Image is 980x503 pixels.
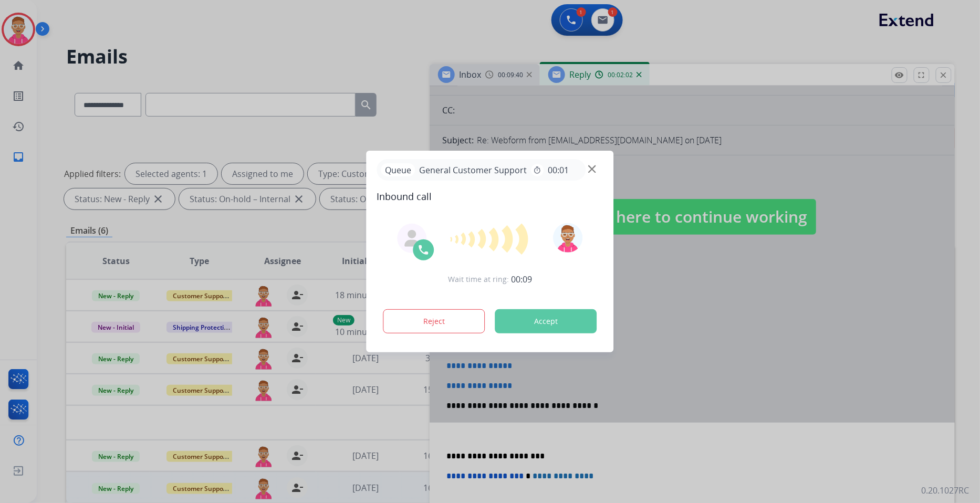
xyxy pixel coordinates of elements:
button: Accept [495,309,597,333]
span: Wait time at ring: [448,274,509,285]
p: Queue [381,163,415,176]
img: close-button [588,165,596,173]
span: General Customer Support [415,164,531,176]
mat-icon: timer [534,166,542,174]
img: avatar [553,223,582,253]
img: call-icon [418,244,430,256]
button: Reject [383,309,485,333]
span: Inbound call [377,189,603,204]
span: 00:01 [548,164,569,176]
img: agent-avatar [404,230,421,247]
span: 00:09 [511,273,532,286]
p: 0.20.1027RC [922,484,969,497]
